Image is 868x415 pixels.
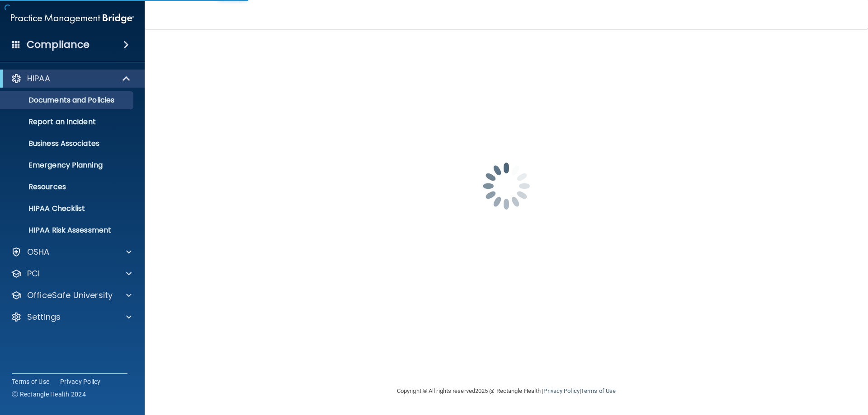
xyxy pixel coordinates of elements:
[27,73,50,84] p: HIPAA
[27,268,40,279] p: PCI
[27,290,113,301] p: OfficeSafe University
[11,73,131,84] a: HIPAA
[60,377,101,386] a: Privacy Policy
[12,390,86,399] span: Ⓒ Rectangle Health 2024
[6,139,129,148] p: Business Associates
[341,377,671,406] div: Copyright © All rights reserved 2025 @ Rectangle Health | |
[11,290,132,301] a: OfficeSafe University
[27,312,61,322] p: Settings
[11,312,132,322] a: Settings
[461,141,552,231] img: spinner.e123f6fc.gif
[6,182,129,191] p: Resources
[6,161,129,170] p: Emergency Planning
[6,96,129,105] p: Documents and Policies
[11,268,132,279] a: PCI
[6,226,129,235] p: HIPAA Risk Assessment
[11,247,132,257] a: OSHA
[27,247,50,257] p: OSHA
[543,387,579,394] a: Privacy Policy
[11,9,134,28] img: PMB logo
[6,117,129,126] p: Report an Incident
[581,387,616,394] a: Terms of Use
[6,204,129,213] p: HIPAA Checklist
[12,377,49,386] a: Terms of Use
[27,38,90,51] h4: Compliance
